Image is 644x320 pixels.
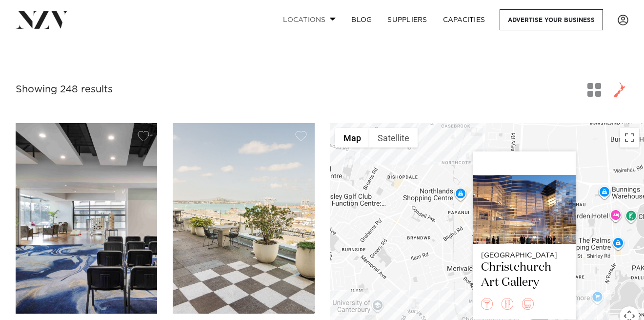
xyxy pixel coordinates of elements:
[481,252,568,260] div: [GEOGRAPHIC_DATA]
[473,175,576,298] a: [GEOGRAPHIC_DATA] Christchurch Art Gallery
[620,128,639,148] button: Toggle fullscreen view
[435,9,493,30] a: Capacities
[369,128,418,148] button: Show satellite imagery
[275,9,343,30] a: Locations
[500,9,603,30] a: Advertise your business
[380,9,435,30] a: SUPPLIERS
[16,82,113,97] div: Showing 248 results
[343,9,380,30] a: BLOG
[335,128,369,148] button: Show street map
[16,11,69,28] img: nzv-logo.png
[481,260,568,290] div: Christchurch Art Gallery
